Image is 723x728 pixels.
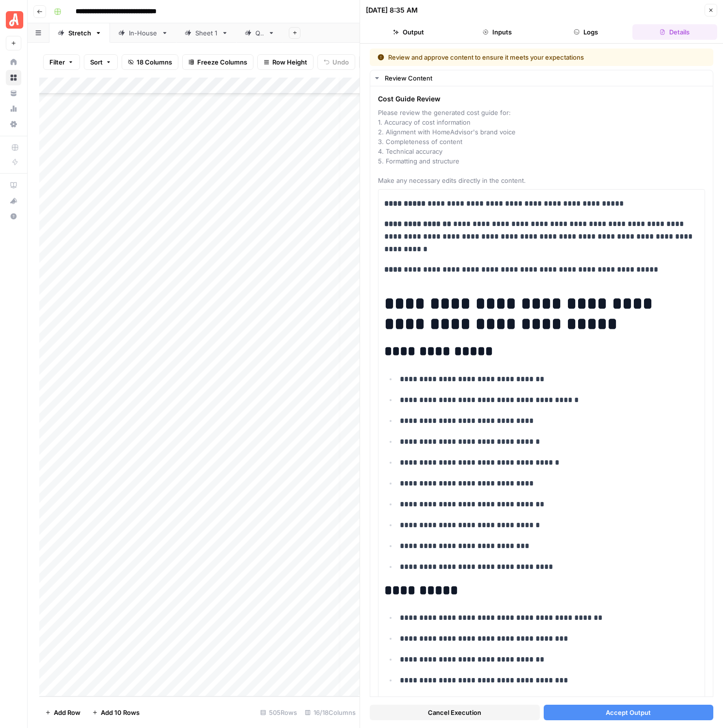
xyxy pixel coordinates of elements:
span: Please review the generated cost guide for: 1. Accuracy of cost information 2. Alignment with Hom... [378,108,705,185]
button: Undo [317,54,355,70]
div: Review and approve content to ensure it meets your expectations [377,52,645,62]
span: 18 Columns [137,57,172,67]
button: What's new? [6,193,21,209]
button: Details [632,24,717,40]
button: Row Height [257,54,314,70]
span: Cost Guide Review [378,94,705,104]
span: Accept Output [606,708,651,717]
button: Review Content [370,70,713,86]
span: Add 10 Rows [101,708,140,717]
button: Accept Output [544,705,714,720]
span: Cancel Execution [428,708,481,717]
div: Sheet 1 [195,28,218,38]
button: Logs [544,24,629,40]
div: Review Content [385,73,707,83]
a: Browse [6,70,21,85]
div: What's new? [6,194,21,208]
a: Sheet 1 [176,23,236,43]
img: Angi Logo [6,11,23,29]
span: Add Row [54,708,80,717]
a: Usage [6,101,21,116]
button: Inputs [455,24,539,40]
button: 18 Columns [122,54,178,70]
button: Add Row [39,705,86,720]
a: QA [236,23,283,43]
div: 16/18 Columns [301,705,360,720]
a: Home [6,54,21,70]
a: AirOps Academy [6,178,21,193]
div: Stretch [68,28,91,38]
button: Filter [43,54,80,70]
div: QA [255,28,264,38]
span: Sort [90,57,103,67]
a: In-House [110,23,176,43]
button: Help + Support [6,209,21,224]
button: Sort [84,54,118,70]
a: Settings [6,116,21,132]
button: Add 10 Rows [86,705,145,720]
span: Filter [49,57,65,67]
div: 505 Rows [256,705,301,720]
div: [DATE] 8:35 AM [366,5,418,15]
a: Your Data [6,85,21,101]
button: Output [366,24,451,40]
button: Freeze Columns [182,54,253,70]
a: Stretch [49,23,110,43]
span: Undo [332,57,349,67]
button: Workspace: Angi [6,8,21,32]
span: Row Height [272,57,307,67]
div: In-House [129,28,157,38]
button: Cancel Execution [370,705,540,720]
span: Freeze Columns [197,57,247,67]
